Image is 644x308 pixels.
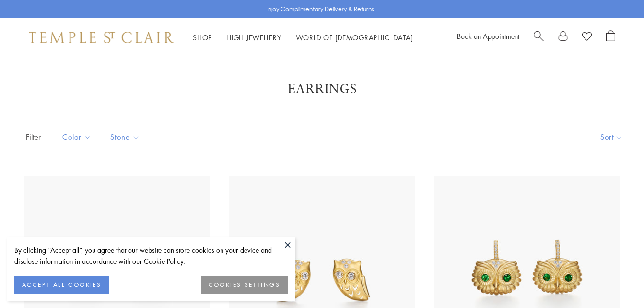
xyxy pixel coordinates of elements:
[582,30,592,45] a: View Wishlist
[105,131,147,143] span: Stone
[38,81,606,98] h1: Earrings
[606,30,615,45] a: Open Shopping Bag
[103,126,147,148] button: Stone
[596,263,634,298] iframe: Gorgias live chat messenger
[193,32,413,44] nav: Main navigation
[579,122,644,152] button: Show sort by
[58,131,98,143] span: Color
[457,31,519,41] a: Book an Appointment
[55,126,98,148] button: Color
[29,32,174,43] img: Temple St. Clair
[226,33,281,42] a: High JewelleryHigh Jewellery
[296,33,413,42] a: World of [DEMOGRAPHIC_DATA]World of [DEMOGRAPHIC_DATA]
[201,276,288,294] button: COOKIES SETTINGS
[193,33,212,42] a: ShopShop
[534,30,544,45] a: Search
[265,4,374,14] p: Enjoy Complimentary Delivery & Returns
[14,245,288,267] div: By clicking “Accept all”, you agree that our website can store cookies on your device and disclos...
[14,276,109,294] button: ACCEPT ALL COOKIES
